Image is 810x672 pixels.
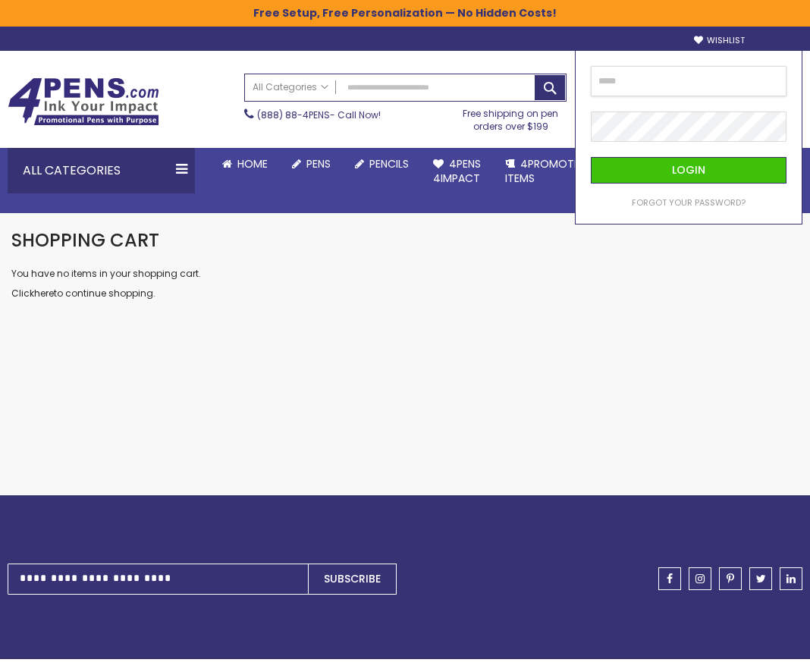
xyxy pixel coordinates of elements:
[280,148,343,181] a: Pens
[343,148,421,181] a: Pencils
[369,156,409,171] span: Pencils
[694,35,745,46] a: Wishlist
[8,148,195,193] div: All Categories
[34,287,54,300] a: here
[672,162,705,177] span: Login
[493,148,616,195] a: 4PROMOTIONALITEMS
[324,571,381,586] span: Subscribe
[8,77,159,126] img: 4Pens Custom Pens and Promotional Products
[719,567,742,590] a: pinterest
[505,156,604,186] span: 4PROMOTIONAL ITEMS
[756,573,766,584] span: twitter
[749,567,772,590] a: twitter
[253,81,328,93] span: All Categories
[11,287,799,300] p: Click to continue shopping.
[632,196,746,209] span: Forgot Your Password?
[245,74,336,99] a: All Categories
[237,156,268,171] span: Home
[257,108,330,121] a: (888) 88-4PENS
[11,268,799,280] p: You have no items in your shopping cart.
[780,567,802,590] a: linkedin
[667,573,673,584] span: facebook
[455,102,567,132] div: Free shipping on pen orders over $199
[421,148,493,195] a: 4Pens4impact
[632,197,746,209] a: Forgot Your Password?
[210,148,280,181] a: Home
[658,567,681,590] a: facebook
[591,157,786,184] button: Login
[257,108,381,121] span: - Call Now!
[306,156,331,171] span: Pens
[786,573,796,584] span: linkedin
[308,564,397,595] button: Subscribe
[695,573,705,584] span: instagram
[689,567,711,590] a: instagram
[752,36,802,47] div: Sign In
[433,156,481,186] span: 4Pens 4impact
[727,573,734,584] span: pinterest
[11,228,159,253] span: Shopping Cart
